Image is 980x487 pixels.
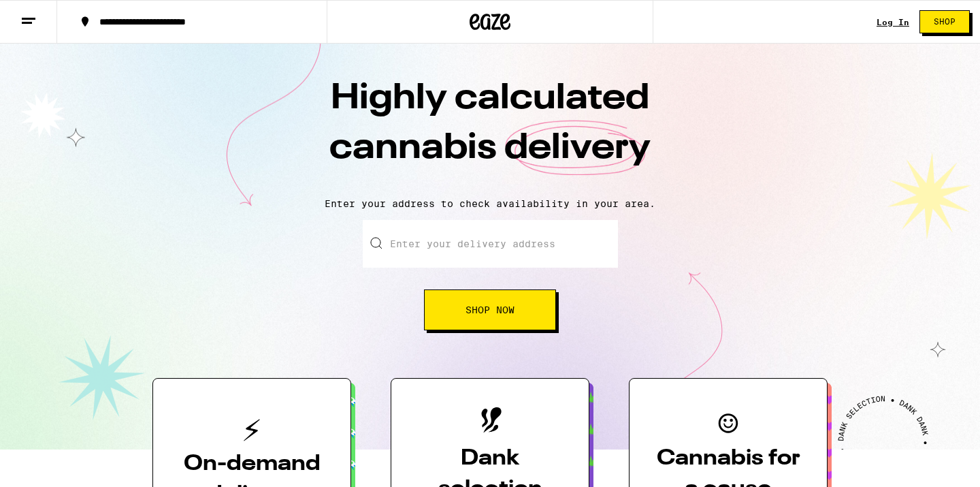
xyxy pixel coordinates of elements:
button: Shop [919,10,970,33]
a: Shop [909,10,980,33]
a: Log In [877,18,909,27]
h1: Highly calculated cannabis delivery [252,74,728,187]
button: Shop Now [424,289,556,330]
span: Shop Now [465,305,514,315]
p: Enter your address to check availability in your area. [14,198,966,209]
input: Enter your delivery address [363,220,618,268]
span: Shop [934,18,955,26]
